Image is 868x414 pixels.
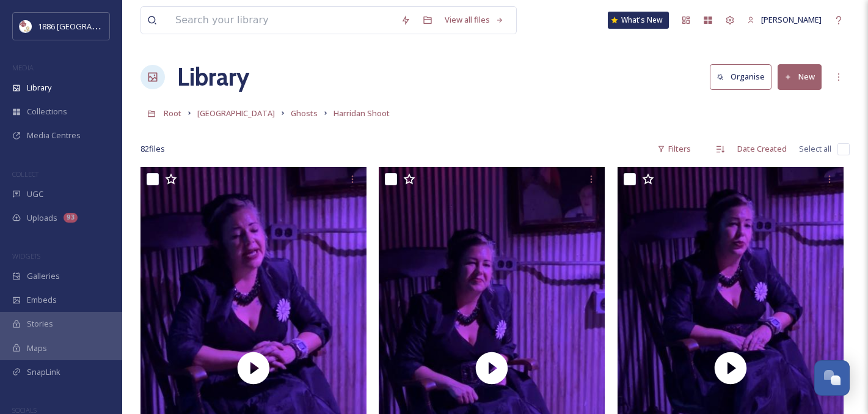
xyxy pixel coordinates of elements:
div: 93 [64,213,78,223]
a: Root [164,106,181,120]
span: Root [164,108,181,119]
span: 82 file s [140,143,165,155]
span: MEDIA [12,63,34,72]
span: Library [27,82,51,94]
a: Ghosts [291,106,318,120]
img: logos.png [20,20,32,32]
a: [GEOGRAPHIC_DATA] [197,106,275,120]
span: [GEOGRAPHIC_DATA] [197,108,275,119]
span: Media Centres [27,130,81,141]
button: New [778,64,822,89]
div: Date Created [731,137,793,161]
span: COLLECT [12,169,38,179]
span: Stories [27,318,53,330]
span: WIDGETS [12,251,40,261]
button: Open Chat [814,360,850,396]
span: SnapLink [27,366,60,378]
span: Embeds [27,294,57,306]
a: View all files [439,8,510,32]
button: Organise [710,64,771,89]
span: Ghosts [291,108,318,119]
a: Harridan Shoot [334,106,390,120]
span: Harridan Shoot [334,108,390,119]
span: Galleries [27,270,60,282]
span: Uploads [27,212,57,224]
input: Search your library [169,7,395,34]
a: [PERSON_NAME] [741,8,828,32]
a: What's New [608,12,669,29]
div: Filters [651,137,697,161]
span: Collections [27,106,67,117]
span: Maps [27,342,47,354]
span: Select all [799,143,831,155]
span: UGC [27,188,43,200]
a: Library [177,59,249,95]
a: Organise [710,64,778,89]
span: 1886 [GEOGRAPHIC_DATA] [38,20,134,32]
span: [PERSON_NAME] [761,14,822,25]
